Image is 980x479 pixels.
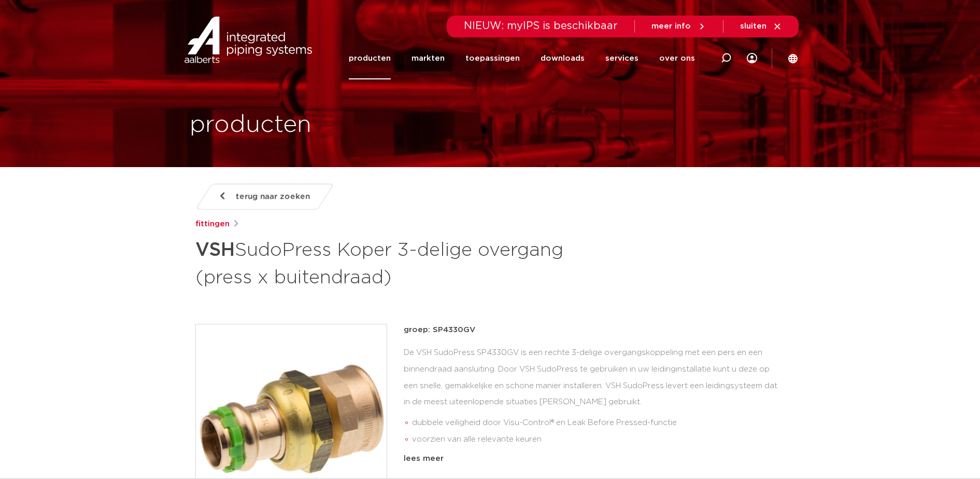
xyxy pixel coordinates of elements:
[465,37,520,79] a: toepassingen
[605,37,638,79] a: services
[404,324,785,336] p: groep: SP4330GV
[412,448,785,464] li: duidelijke herkenning van materiaal en afmeting
[747,37,757,79] div: my IPS
[195,241,235,259] strong: VSH
[404,453,785,465] div: lees meer
[541,37,585,79] a: downloads
[651,22,691,30] span: meer info
[195,184,334,210] a: terug naar zoeken
[190,108,311,142] h1: producten
[349,37,391,79] a: producten
[412,431,785,448] li: voorzien van alle relevante keuren
[236,188,310,205] span: terug naar zoeken
[659,37,695,79] a: over ons
[651,22,706,31] a: meer info
[740,22,782,31] a: sluiten
[411,37,445,79] a: markten
[740,22,766,30] span: sluiten
[412,415,785,431] li: dubbele veiligheid door Visu-Control® en Leak Before Pressed-functie
[464,21,618,31] span: NIEUW: myIPS is beschikbaar
[195,218,230,230] a: fittingen
[404,345,785,448] div: De VSH SudoPress SP4330GV is een rechte 3-delige overgangskoppeling met een pers en een binnendra...
[195,235,585,291] h1: SudoPress Koper 3-delige overgang (press x buitendraad)
[349,37,695,79] nav: Menu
